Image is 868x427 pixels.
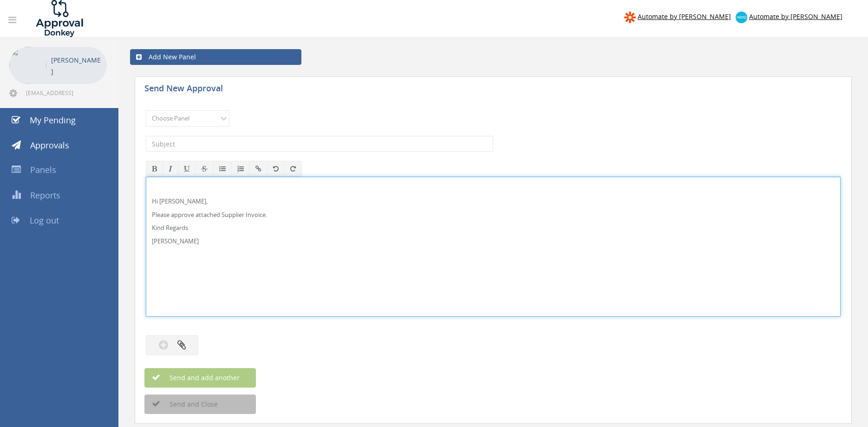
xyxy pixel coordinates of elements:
button: Undo [267,161,285,177]
input: Subject [146,136,493,152]
span: [EMAIL_ADDRESS][DOMAIN_NAME] [26,89,105,96]
p: [PERSON_NAME] [152,237,835,246]
span: Reports [30,190,60,201]
button: Redo [284,161,302,177]
p: Please approve attached Supplier Invoice. [152,210,835,219]
span: Log out [30,215,59,226]
button: Send and add another [144,368,256,388]
span: Automate by [PERSON_NAME] [638,12,731,21]
span: Panels [30,164,56,175]
button: Ordered List [231,161,250,177]
p: Hi [PERSON_NAME], [152,197,835,206]
p: [PERSON_NAME] [51,54,102,77]
img: xero-logo.png [736,12,747,23]
span: Approvals [30,140,69,151]
p: Kind Regards [152,223,835,232]
span: Send and add another [150,373,240,382]
img: zapier-logomark.png [624,12,636,23]
span: My Pending [30,115,76,126]
button: Underline [178,161,196,177]
a: Add New Panel [130,49,301,65]
button: Bold [146,161,163,177]
button: Insert / edit link [249,161,268,177]
button: Italic [163,161,178,177]
span: Automate by [PERSON_NAME] [749,12,842,21]
h5: Send New Approval [144,84,307,96]
button: Strikethrough [195,161,214,177]
button: Send and Close [144,395,256,414]
button: Unordered List [213,161,232,177]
